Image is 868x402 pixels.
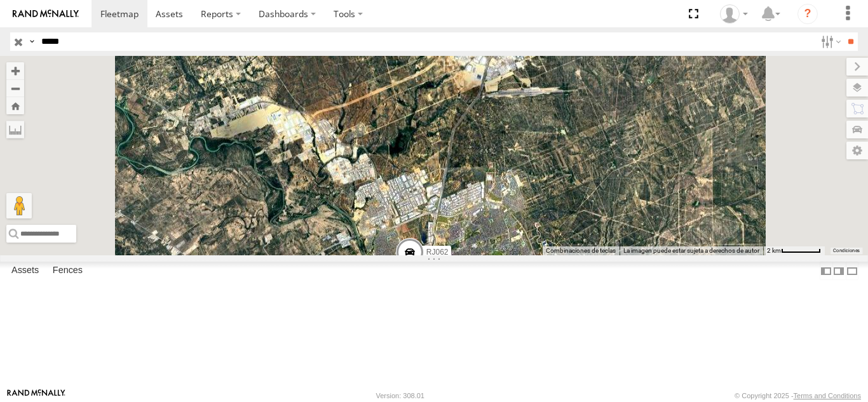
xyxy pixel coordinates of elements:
a: Condiciones (se abre en una nueva pestaña) [833,248,860,253]
i: ? [797,4,818,24]
label: Assets [5,262,45,280]
button: Zoom in [6,62,24,79]
span: La imagen puede estar sujeta a derechos de autor [623,247,759,254]
span: RJ062 [426,248,449,257]
span: 2 km [767,247,781,254]
label: Search Query [27,32,37,51]
div: © Copyright 2025 - [735,392,861,399]
div: Taylete Medina [715,4,752,23]
label: Fences [46,262,89,280]
label: Dock Summary Table to the Right [832,262,845,280]
a: Visit our Website [7,389,65,402]
label: Dock Summary Table to the Left [820,262,832,280]
button: Arrastra el hombrecito naranja al mapa para abrir Street View [6,193,32,218]
button: Escala del mapa: 2 km por 59 píxeles [763,246,825,255]
div: Version: 308.01 [376,392,424,399]
button: Zoom Home [6,97,24,114]
label: Search Filter Options [816,32,843,51]
button: Combinaciones de teclas [546,246,616,255]
img: rand-logo.svg [13,10,79,18]
a: Terms and Conditions [794,392,861,399]
label: Measure [6,121,24,138]
label: Hide Summary Table [846,262,858,280]
button: Zoom out [6,79,24,97]
label: Map Settings [846,142,868,159]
